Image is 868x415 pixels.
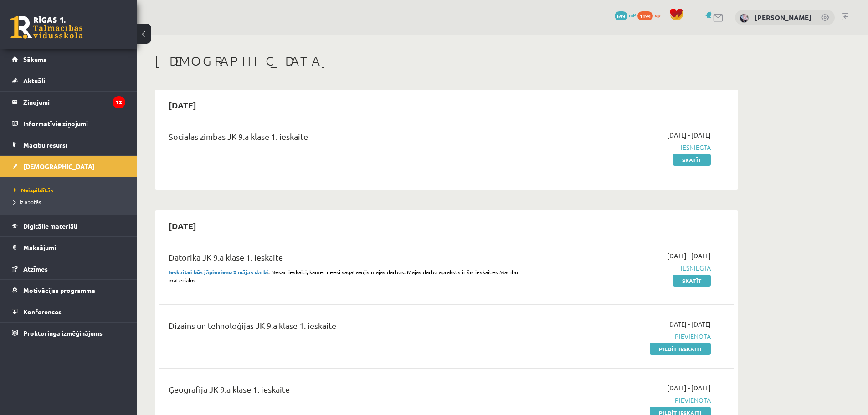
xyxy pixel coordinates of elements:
[23,237,125,258] legend: Maksājumi
[169,268,268,276] strong: Ieskaitei būs jāpievieno 2 mājas darbi
[14,186,53,194] span: Neizpildītās
[673,154,711,166] a: Skatīt
[650,343,711,355] a: Pildīt ieskaiti
[12,92,125,113] a: Ziņojumi12
[169,130,525,147] div: Sociālās zinības JK 9.a klase 1. ieskaite
[159,215,205,236] h2: [DATE]
[615,11,627,20] span: 699
[654,11,660,19] span: xp
[12,301,125,322] a: Konferences
[12,215,125,236] a: Digitālie materiāli
[667,251,711,261] span: [DATE] - [DATE]
[637,11,665,19] a: 1194 xp
[14,198,41,205] span: Izlabotās
[12,156,125,177] a: [DEMOGRAPHIC_DATA]
[667,130,711,140] span: [DATE] - [DATE]
[12,258,125,279] a: Atzīmes
[673,275,711,287] a: Skatīt
[740,14,749,23] img: Viktorija Iļjina
[539,143,711,152] span: Iesniegta
[755,13,812,22] a: [PERSON_NAME]
[12,70,125,91] a: Aktuāli
[12,237,125,258] a: Maksājumi
[23,113,125,134] legend: Informatīvie ziņojumi
[23,265,48,273] span: Atzīmes
[23,92,125,113] legend: Ziņojumi
[23,222,77,230] span: Digitālie materiāli
[23,329,103,337] span: Proktoringa izmēģinājums
[23,286,95,294] span: Motivācijas programma
[539,263,711,273] span: Iesniegta
[12,280,125,301] a: Motivācijas programma
[23,162,95,170] span: [DEMOGRAPHIC_DATA]
[169,319,525,336] div: Dizains un tehnoloģijas JK 9.a klase 1. ieskaite
[539,332,711,341] span: Pievienota
[14,198,128,206] a: Izlabotās
[113,96,125,108] i: 12
[169,251,525,268] div: Datorika JK 9.a klase 1. ieskaite
[12,49,125,70] a: Sākums
[667,319,711,329] span: [DATE] - [DATE]
[159,94,205,116] h2: [DATE]
[10,16,83,39] a: Rīgas 1. Tālmācības vidusskola
[169,268,518,284] span: . Nesāc ieskaiti, kamēr neesi sagatavojis mājas darbus. Mājas darbu apraksts ir šīs ieskaites Māc...
[12,113,125,134] a: Informatīvie ziņojumi
[155,53,738,69] h1: [DEMOGRAPHIC_DATA]
[23,77,45,85] span: Aktuāli
[629,11,636,19] span: mP
[14,186,128,194] a: Neizpildītās
[23,307,62,316] span: Konferences
[23,141,67,149] span: Mācību resursi
[23,55,46,63] span: Sākums
[12,323,125,343] a: Proktoringa izmēģinājums
[637,11,653,20] span: 1194
[12,134,125,155] a: Mācību resursi
[615,11,636,19] a: 699 mP
[667,383,711,393] span: [DATE] - [DATE]
[539,395,711,405] span: Pievienota
[169,383,525,400] div: Ģeogrāfija JK 9.a klase 1. ieskaite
